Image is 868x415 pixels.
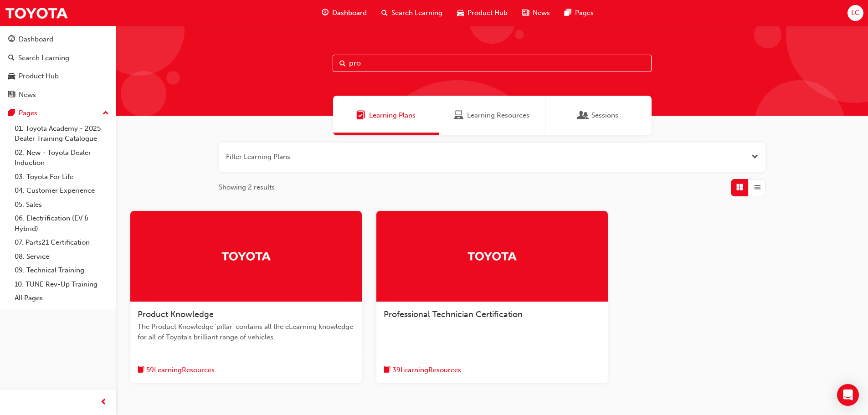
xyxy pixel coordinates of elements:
div: Dashboard [19,34,53,45]
span: Grid [736,182,743,193]
span: pages-icon [8,109,15,118]
div: Open Intercom Messenger [837,384,859,406]
div: Product Hub [19,71,59,82]
span: Learning Plans [369,110,416,121]
a: pages-iconPages [557,4,601,22]
button: book-icon59LearningResources [138,364,215,376]
span: Learning Resources [454,110,463,121]
a: Search Learning [4,50,113,67]
span: Search [339,58,346,69]
a: car-iconProduct Hub [450,4,515,22]
button: DashboardSearch LearningProduct HubNews [4,29,113,105]
span: List [754,182,760,193]
a: Learning ResourcesLearning Resources [439,96,545,135]
a: 08. Service [11,250,113,264]
a: 10. TUNE Rev-Up Training [11,277,113,292]
span: car-icon [457,7,464,19]
span: 59 Learning Resources [146,365,215,375]
a: 05. Sales [11,198,113,212]
button: Pages [4,105,113,122]
span: Sessions [591,110,618,121]
span: 39 Learning Resources [392,365,461,375]
a: 02. New - Toyota Dealer Induction [11,146,113,170]
span: car-icon [8,72,15,81]
a: Learning PlansLearning Plans [333,96,439,135]
span: book-icon [138,364,144,376]
span: search-icon [8,54,15,62]
div: News [19,90,36,100]
a: TrakProduct KnowledgeThe Product Knowledge 'pillar' contains all the eLearning knowledge for all ... [130,211,362,383]
button: book-icon39LearningResources [384,364,461,376]
span: news-icon [522,7,529,19]
span: Pages [575,8,594,18]
input: Search... [333,55,652,72]
span: up-icon [103,108,109,119]
img: Trak [221,248,271,264]
span: pages-icon [565,7,571,19]
span: News [533,8,550,18]
div: Search Learning [18,53,69,63]
a: All Pages [11,291,113,305]
span: guage-icon [322,7,329,19]
span: Professional Technician Certification [384,309,523,319]
a: 01. Toyota Academy - 2025 Dealer Training Catalogue [11,122,113,146]
a: Dashboard [4,31,113,48]
span: search-icon [381,7,388,19]
a: guage-iconDashboard [314,4,374,22]
a: search-iconSearch Learning [374,4,450,22]
a: 07. Parts21 Certification [11,236,113,250]
img: Trak [467,248,517,264]
a: 06. Electrification (EV & Hybrid) [11,211,113,236]
span: The Product Knowledge 'pillar' contains all the eLearning knowledge for all of Toyota's brilliant... [138,322,354,342]
div: Pages [19,108,37,118]
span: Search Learning [391,8,442,18]
a: SessionsSessions [545,96,652,135]
a: News [4,87,113,103]
span: Learning Resources [467,110,529,121]
a: 04. Customer Experience [11,184,113,198]
span: guage-icon [8,36,15,44]
button: Open the filter [751,152,758,162]
span: Showing 2 results [219,182,275,193]
span: Learning Plans [356,110,365,121]
span: prev-icon [100,397,107,408]
span: Product Hub [467,8,508,18]
span: Product Knowledge [138,309,214,319]
a: TrakProfessional Technician Certificationbook-icon39LearningResources [376,211,608,383]
img: Trak [5,3,68,23]
span: Dashboard [332,8,367,18]
a: news-iconNews [515,4,557,22]
span: LC [851,8,860,18]
button: LC [847,5,863,21]
a: 03. Toyota For Life [11,170,113,184]
span: Sessions [579,110,588,121]
a: Product Hub [4,68,113,85]
span: book-icon [384,364,390,376]
a: 09. Technical Training [11,263,113,277]
span: news-icon [8,91,15,99]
